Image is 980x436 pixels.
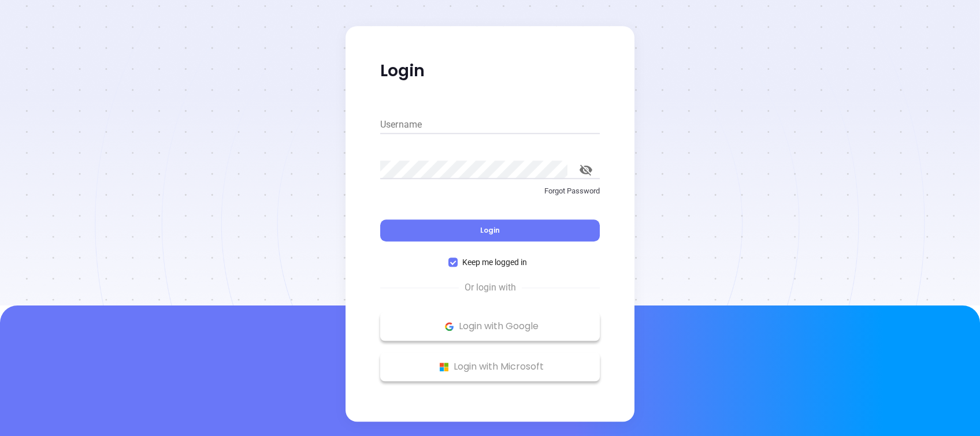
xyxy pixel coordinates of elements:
button: Google Logo Login with Google [380,312,600,341]
img: Microsoft Logo [437,360,451,374]
p: Login with Microsoft [386,358,594,375]
button: Microsoft Logo Login with Microsoft [380,352,600,381]
img: Google Logo [442,319,456,334]
p: Login [380,61,600,81]
span: Keep me logged in [458,256,532,269]
span: Or login with [459,281,522,295]
p: Login with Google [386,318,594,335]
button: toggle password visibility [572,156,600,184]
button: Login [380,219,600,241]
a: Forgot Password [380,185,600,206]
p: Forgot Password [380,185,600,197]
span: Login [480,225,500,235]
